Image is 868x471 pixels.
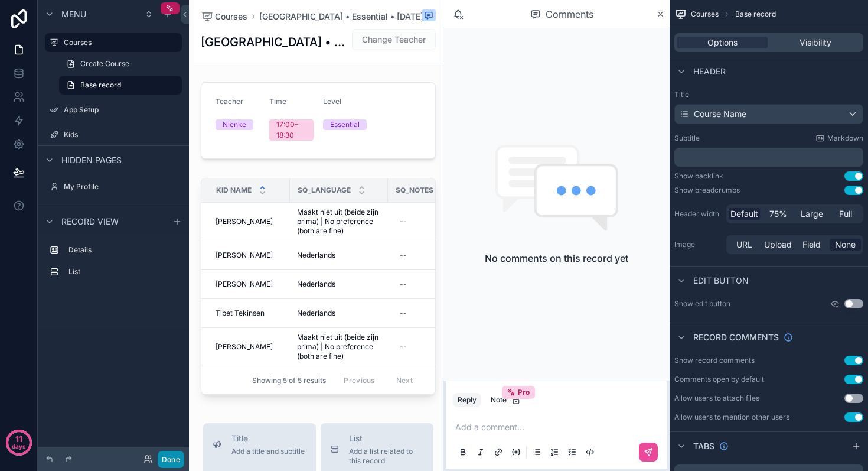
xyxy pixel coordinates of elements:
[736,239,752,251] span: URL
[64,105,180,115] label: App Setup
[518,388,530,397] span: Pro
[694,108,746,120] span: Course Name
[453,393,481,407] button: Reply
[800,37,831,48] span: Visibility
[769,208,787,220] span: 75%
[674,299,730,308] label: Show edit button
[693,440,714,452] span: Tabs
[216,186,252,195] span: Kid Name
[815,134,863,143] a: Markdown
[45,177,182,196] a: My Profile
[158,451,184,468] button: Done
[349,447,424,466] span: Add a list related to this record
[801,208,823,220] span: Large
[298,186,351,195] span: SQ_Language
[693,332,779,343] span: Record comments
[707,37,738,48] span: Options
[80,80,121,90] span: Base record
[15,433,22,445] p: 11
[68,267,177,277] label: List
[674,104,863,124] button: Course Name
[64,38,175,47] label: Courses
[396,186,433,195] span: SQ_Notes
[349,433,424,444] span: List
[61,8,86,20] span: Menu
[486,393,526,407] button: NotePro
[485,251,628,265] h2: No comments on this record yet
[215,11,247,22] span: Courses
[80,59,129,69] span: Create Course
[231,433,305,444] span: Title
[12,438,26,454] p: days
[674,375,764,384] div: Comments open by default
[764,239,792,251] span: Upload
[674,186,740,195] div: Show breadcrumbs
[674,412,789,422] div: Allow users to mention other users
[64,182,180,191] label: My Profile
[45,125,182,144] a: Kids
[674,240,722,249] label: Image
[674,394,759,403] div: Allow users to attach files
[45,100,182,119] a: App Setup
[693,66,726,77] span: Header
[735,9,776,19] span: Base record
[491,395,521,405] div: Note
[674,356,755,365] div: Show record comments
[252,376,326,385] span: Showing 5 of 5 results
[802,239,821,251] span: Field
[231,447,305,456] span: Add a title and subtitle
[546,7,593,21] span: Comments
[64,130,180,139] label: Kids
[38,235,189,293] div: scrollable content
[45,33,182,52] a: Courses
[61,216,119,228] span: Record view
[674,90,863,99] label: Title
[201,11,247,22] a: Courses
[839,208,852,220] span: Full
[59,76,182,95] a: Base record
[59,54,182,73] a: Create Course
[730,208,758,220] span: Default
[674,134,700,143] label: Subtitle
[827,134,863,143] span: Markdown
[691,9,719,19] span: Courses
[674,148,863,167] div: scrollable content
[693,275,749,287] span: Edit button
[259,11,431,22] a: [GEOGRAPHIC_DATA] • Essential • [DATE] • 17:00–18:30
[68,245,177,255] label: Details
[201,34,347,50] h1: [GEOGRAPHIC_DATA] • Essential • [DATE] • 17:00–18:30
[674,209,722,219] label: Header width
[835,239,856,251] span: None
[61,154,122,166] span: Hidden pages
[674,171,723,181] div: Show backlink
